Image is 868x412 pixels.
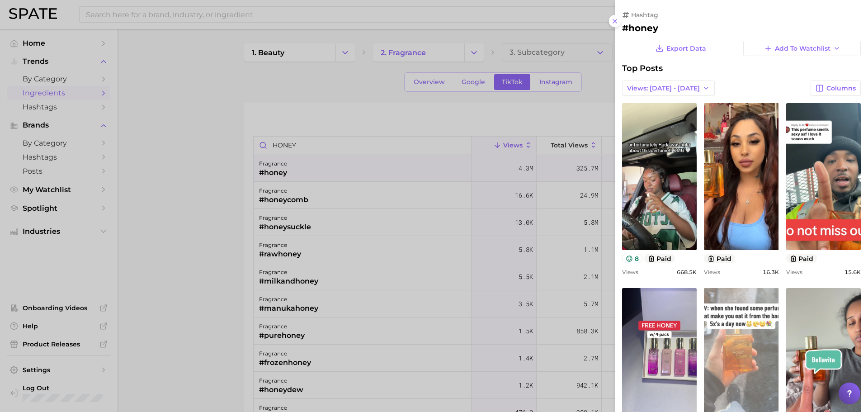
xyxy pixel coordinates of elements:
button: 8 [622,254,642,263]
span: Export Data [666,45,706,52]
button: Columns [811,81,861,96]
button: paid [644,254,675,263]
button: paid [786,254,817,263]
span: 668.5k [677,269,697,275]
span: Views [786,269,802,275]
button: Export Data [653,41,708,56]
button: paid [704,254,735,263]
span: Views [622,269,638,275]
span: 16.3k [763,269,779,275]
span: hashtag [631,11,658,19]
span: Columns [826,85,856,92]
span: 15.6k [844,269,861,275]
span: Top Posts [622,63,663,73]
h2: #honey [622,23,861,33]
span: Views [704,269,720,275]
button: Views: [DATE] - [DATE] [622,81,715,96]
button: Add to Watchlist [743,41,861,56]
span: Add to Watchlist [775,45,830,52]
span: Views: [DATE] - [DATE] [627,85,700,92]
